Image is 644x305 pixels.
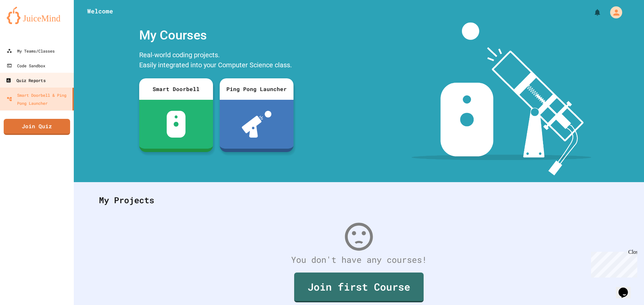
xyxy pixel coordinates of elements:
[294,273,424,302] a: Join first Course
[7,7,67,24] img: logo-orange.svg
[92,253,626,266] div: You don't have any courses!
[3,3,46,43] div: Chat with us now!Close
[616,278,637,298] iframe: chat widget
[412,22,591,175] img: banner-image-my-projects.png
[603,5,624,20] div: My Account
[4,119,70,135] a: Join Quiz
[588,249,637,278] iframe: chat widget
[92,187,626,213] div: My Projects
[581,7,603,18] div: My Notifications
[220,78,293,100] div: Ping Pong Launcher
[136,48,297,73] div: Real-world coding projects. Easily integrated into your Computer Science class.
[7,47,55,55] div: My Teams/Classes
[136,22,297,48] div: My Courses
[242,111,272,138] img: ppl-with-ball.png
[7,91,70,107] div: Smart Doorbell & Ping Pong Launcher
[139,78,213,100] div: Smart Doorbell
[7,62,45,70] div: Code Sandbox
[6,76,45,85] div: Quiz Reports
[167,111,186,138] img: sdb-white.svg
